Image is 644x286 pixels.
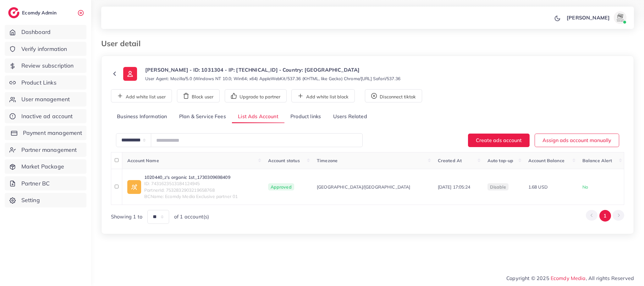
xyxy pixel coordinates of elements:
span: Inactive ad account [21,112,73,120]
span: User management [21,95,70,103]
a: Payment management [5,126,86,140]
span: Partner BC [21,179,50,188]
p: [PERSON_NAME] - ID: 1031304 - IP: [TECHNICAL_ID] - Country: [GEOGRAPHIC_DATA] [145,66,400,74]
span: Market Package [21,162,64,171]
img: avatar [614,11,626,24]
a: Setting [5,193,86,207]
span: ID: 7431623513184124945 [144,180,238,187]
span: Showing 1 to [111,213,142,220]
a: Inactive ad account [5,109,86,124]
small: User Agent: Mozilla/5.0 (Windows NT 10.0; Win64; x64) AppleWebKit/537.36 (KHTML, like Gecko) Chro... [145,75,400,82]
span: Account Name [127,158,159,163]
a: Market Package [5,159,86,174]
a: User management [5,92,86,107]
span: No [582,184,588,190]
span: , All rights Reserved [586,274,634,282]
span: Balance Alert [582,158,612,163]
h3: User detail [101,39,146,48]
img: ic-ad-info.7fc67b75.svg [127,180,141,194]
button: Disconnect tiktok [365,89,422,102]
a: Plan & Service Fees [173,110,232,124]
a: 1020440_z's organic 1st_1730309698409 [144,174,238,180]
span: Timezone [317,158,338,163]
button: Add white list block [291,89,355,102]
span: Dashboard [21,28,51,36]
span: Auto top-up [487,158,514,163]
a: Product links [284,110,327,124]
span: disable [490,184,506,190]
button: Upgrade to partner [225,89,287,102]
a: Review subscription [5,58,86,73]
button: Add white list user [111,89,172,102]
span: 1.68 USD [528,184,548,190]
button: Block user [177,89,220,102]
a: Partner BC [5,176,86,191]
img: ic-user-info.36bf1079.svg [123,67,137,81]
a: Product Links [5,75,86,90]
span: Account status [268,158,300,163]
a: Business Information [111,110,173,124]
span: Payment management [23,129,82,137]
a: List Ads Account [232,110,284,124]
ul: Pagination [586,210,624,222]
a: Users Related [327,110,373,124]
a: [PERSON_NAME]avatar [563,11,629,24]
a: Partner management [5,143,86,157]
span: Partner management [21,146,77,154]
span: Copyright © 2025 [506,274,634,282]
a: logoEcomdy Admin [8,7,58,18]
span: Account Balance [528,158,564,163]
a: Verify information [5,42,86,56]
span: of 1 account(s) [174,213,209,220]
button: Assign ads account manually [535,134,619,147]
span: BCName: Ecomdy Media Exclusive partner 01 [144,193,238,200]
span: PartnerId: 7532832903219658768 [144,187,238,193]
span: Approved [268,183,294,191]
span: Created At [438,158,462,163]
img: logo [8,7,19,18]
a: Dashboard [5,25,86,39]
button: Go to page 1 [599,210,611,222]
p: [PERSON_NAME] [567,14,610,21]
button: Create ads account [468,134,530,147]
span: Product Links [21,79,57,87]
span: Review subscription [21,62,74,70]
a: Ecomdy Media [551,275,586,281]
span: [GEOGRAPHIC_DATA]/[GEOGRAPHIC_DATA] [317,184,410,190]
span: Setting [21,196,40,204]
span: [DATE] 17:05:24 [438,184,470,190]
span: Verify information [21,45,67,53]
h2: Ecomdy Admin [22,10,58,16]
